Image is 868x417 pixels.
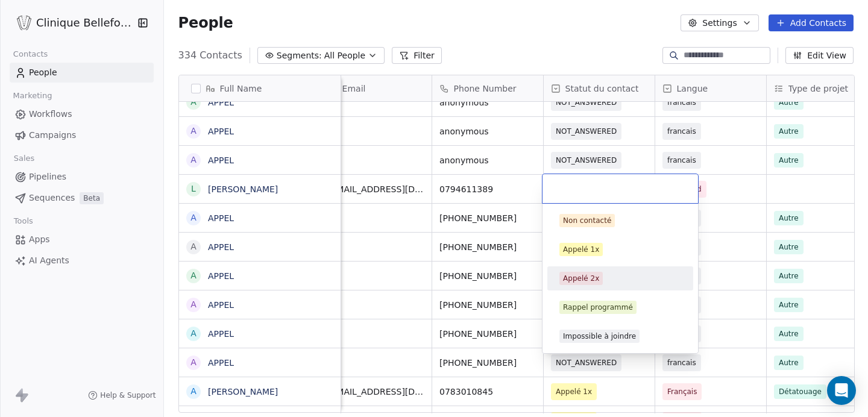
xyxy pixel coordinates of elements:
[547,208,693,348] div: Suggestions
[563,302,633,313] div: Rappel programmé
[563,331,636,342] div: Impossible à joindre
[563,244,599,255] div: Appelé 1x
[563,215,611,226] div: Non contacté
[563,273,599,284] div: Appelé 2x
